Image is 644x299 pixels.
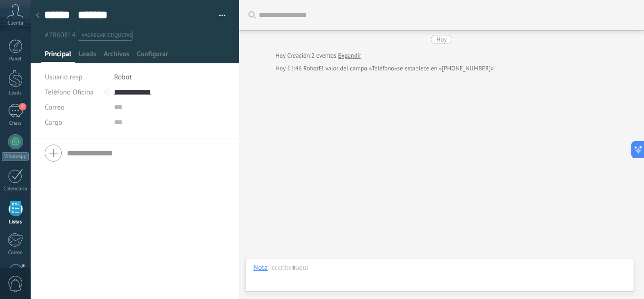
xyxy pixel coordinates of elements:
[275,51,287,60] div: Hoy
[114,73,132,82] span: Robot
[311,51,336,60] span: 2 eventos
[275,64,303,73] div: Hoy 11:46
[45,100,65,115] button: Correo
[397,64,494,73] span: se establece en «[PHONE_NUMBER]»
[45,50,71,63] span: Principal
[45,31,75,40] span: #2860814
[319,64,397,73] span: El valor del campo «Teléfono»
[437,35,447,44] div: Hoy
[2,152,29,161] div: WhatsApp
[45,88,94,97] span: Teléfono Oficina
[137,50,168,63] span: Configurar
[45,103,65,112] span: Correo
[303,64,318,72] span: Robot
[45,69,107,85] div: Usuario resp.
[2,120,29,127] div: Chats
[2,90,29,96] div: Leads
[45,73,84,82] span: Usuario resp.
[8,20,23,26] span: Cuenta
[2,219,29,225] div: Listas
[82,32,132,39] span: #agregar etiquetas
[45,85,94,100] button: Teléfono Oficina
[104,50,129,63] span: Archivos
[2,250,29,256] div: Correo
[2,56,29,62] div: Panel
[275,51,361,60] div: Creación:
[45,115,107,130] div: Cargo
[45,119,62,126] span: Cargo
[2,186,29,192] div: Calendario
[19,103,26,111] span: 2
[338,51,361,60] a: Expandir
[268,263,269,273] span: :
[79,50,96,63] span: Leads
